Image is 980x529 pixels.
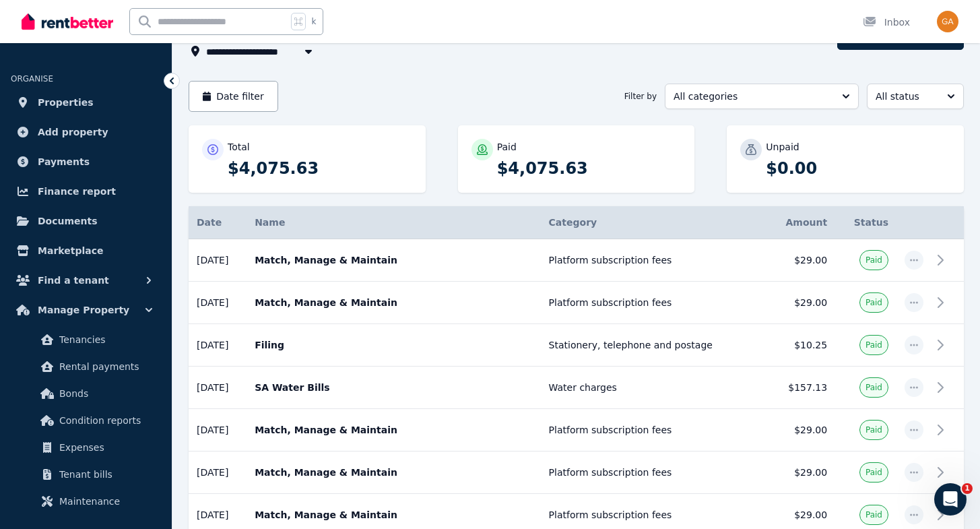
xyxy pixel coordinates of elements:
span: Marketplace [38,243,103,259]
p: Match, Manage & Maintain [255,253,532,267]
span: Tenant bills [59,466,150,483]
td: [DATE] [189,409,247,452]
span: Paid [865,382,882,393]
th: Status [835,206,896,239]
span: Paid [865,425,882,435]
a: Tenant bills [16,461,156,488]
td: $157.13 [758,367,835,409]
span: Paid [865,340,882,350]
a: Tenancies [16,326,156,353]
p: Match, Manage & Maintain [255,466,532,479]
a: Expenses [16,434,156,461]
td: Stationery, telephone and postage [541,324,758,367]
td: $29.00 [758,282,835,324]
td: $10.25 [758,324,835,367]
p: Match, Manage & Maintain [255,296,532,309]
p: Filing [255,338,532,352]
span: k [311,16,316,27]
span: Paid [865,297,882,308]
a: Rental payments [16,353,156,380]
td: Platform subscription fees [541,282,758,324]
span: Add property [38,124,108,140]
span: Bonds [59,385,150,402]
span: 1 [962,483,973,494]
th: Date [189,206,247,239]
span: Expenses [59,439,150,456]
span: All categories [674,90,831,103]
span: Condition reports [59,412,150,429]
span: All status [876,90,936,103]
a: Marketplace [11,237,161,264]
td: $29.00 [758,239,835,282]
p: $4,075.63 [228,158,412,179]
span: Filter by [624,91,657,102]
th: Name [247,206,540,239]
span: Paid [865,509,882,520]
p: Unpaid [766,140,799,154]
td: $29.00 [758,409,835,452]
p: Paid [497,140,517,154]
a: Bonds [16,380,156,407]
button: Date filter [189,81,278,112]
span: Documents [38,213,98,229]
td: [DATE] [189,324,247,367]
span: Find a tenant [38,272,109,288]
a: Add property [11,119,161,146]
th: Category [541,206,758,239]
span: Finance report [38,183,116,199]
a: Payments [11,148,161,175]
td: [DATE] [189,452,247,494]
a: Condition reports [16,407,156,434]
td: Water charges [541,367,758,409]
a: Maintenance [16,488,156,515]
a: Documents [11,208,161,235]
span: Payments [38,154,90,170]
td: Platform subscription fees [541,409,758,452]
span: Paid [865,467,882,478]
button: Manage Property [11,297,161,323]
p: Match, Manage & Maintain [255,423,532,437]
a: Properties [11,89,161,116]
a: Finance report [11,178,161,205]
td: Platform subscription fees [541,452,758,494]
span: ORGANISE [11,74,53,84]
button: Find a tenant [11,267,161,294]
td: [DATE] [189,282,247,324]
div: Inbox [863,15,910,29]
button: All categories [665,84,859,109]
span: Maintenance [59,493,150,509]
button: All status [867,84,964,109]
span: Tenancies [59,332,150,348]
p: SA Water Bills [255,381,532,394]
p: $0.00 [766,158,950,179]
td: $29.00 [758,452,835,494]
span: Properties [38,94,94,111]
td: Platform subscription fees [541,239,758,282]
p: Match, Manage & Maintain [255,508,532,522]
span: Rental payments [59,359,150,375]
img: Natalie and Garth Thompson [937,11,958,32]
p: $4,075.63 [497,158,682,179]
td: [DATE] [189,367,247,409]
span: Paid [865,255,882,266]
p: Total [228,140,250,154]
iframe: Intercom live chat [934,483,967,516]
td: [DATE] [189,239,247,282]
th: Amount [758,206,835,239]
img: RentBetter [22,11,113,32]
span: Manage Property [38,302,129,318]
